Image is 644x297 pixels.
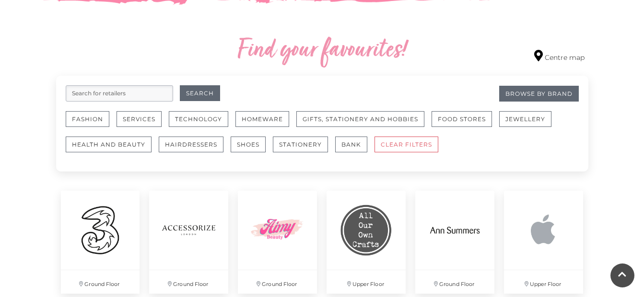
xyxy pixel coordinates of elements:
button: Stationery [273,137,328,152]
button: Homeware [235,111,289,127]
button: Health and Beauty [66,137,152,152]
h2: Find your favourites! [147,35,497,66]
a: Hairdressers [159,137,231,162]
a: CLEAR FILTERS [375,137,445,162]
a: Food Stores [432,111,499,137]
a: Homeware [235,111,296,137]
button: Fashion [66,111,109,127]
button: Food Stores [432,111,492,127]
a: Jewellery [499,111,559,137]
a: Stationery [273,137,335,162]
p: Upper Floor [504,270,583,294]
button: CLEAR FILTERS [375,137,438,152]
p: Ground Floor [61,270,140,294]
button: Hairdressers [159,137,223,152]
a: Shoes [231,137,273,162]
a: Gifts, Stationery and Hobbies [296,111,432,137]
a: Technology [169,111,235,137]
button: Bank [335,137,367,152]
p: Ground Floor [238,270,317,294]
p: Upper Floor [327,270,406,294]
a: Centre map [534,50,585,63]
button: Gifts, Stationery and Hobbies [296,111,424,127]
a: Browse By Brand [499,86,579,102]
a: Fashion [66,111,117,137]
a: Health and Beauty [66,137,159,162]
button: Technology [169,111,228,127]
a: Services [117,111,169,137]
p: Ground Floor [149,270,228,294]
button: Shoes [231,137,266,152]
input: Search for retailers [66,85,173,102]
p: Ground Floor [415,270,494,294]
a: Bank [335,137,375,162]
button: Search [180,85,220,101]
button: Jewellery [499,111,551,127]
button: Services [117,111,162,127]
